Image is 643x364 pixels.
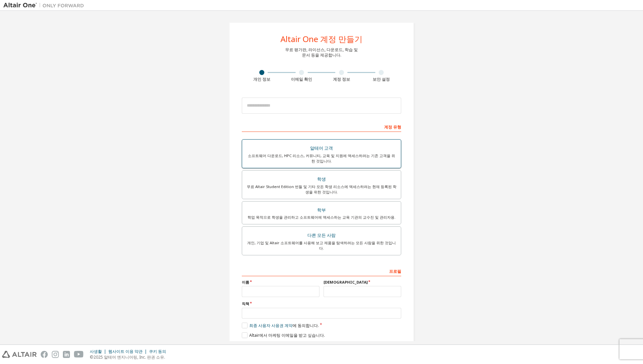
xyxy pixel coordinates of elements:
div: 계정 정보 [321,77,362,82]
img: linkedin.svg [63,351,70,358]
div: 개인, 기업 및 Altair 소프트웨어를 사용해 보고 제품을 탐색하려는 모든 사람을 위한 것입니다. [246,240,397,251]
label: Altair에서 마케팅 이메일을 받고 싶습니다. [242,332,325,338]
div: 무료 Altair Student Edition 번들 및 기타 모든 학생 리소스에 액세스하려는 현재 등록된 학생을 위한 것입니다. [246,184,397,195]
div: 쿠키 동의 [149,349,170,354]
div: 이메일 확인 [282,77,322,82]
label: 에 동의합니다. [242,323,319,328]
a: 최종 사용자 사용권 계약 [249,323,293,328]
p: © [90,354,170,360]
img: facebook.svg [41,351,48,358]
div: 학생 [246,175,397,184]
div: Altair One 계정 만들기 [280,35,363,43]
label: [DEMOGRAPHIC_DATA] [324,280,401,285]
img: instagram.svg [52,351,59,358]
div: 웹사이트 이용 약관 [108,349,149,354]
div: 프로필 [242,265,401,276]
div: 다른 모든 사람 [246,231,397,240]
div: 계정 유형 [242,121,401,132]
label: 이름 [242,280,319,285]
img: altair_logo.svg [2,351,37,358]
div: 보안 설정 [362,77,402,82]
font: 2025 알테어 엔지니어링, Inc. 판권 소유. [93,354,165,360]
div: 무료 평가판, 라이선스, 다운로드, 학습 및 문서 등을 제공합니다. [285,47,358,58]
img: 알테어 원 [3,2,87,9]
div: 사생활 [90,349,108,354]
div: 학부 [246,206,397,215]
img: youtube.svg [74,351,84,358]
label: 직책 [242,301,401,306]
div: 학업 목적으로 학생을 관리하고 소프트웨어에 액세스하는 교육 기관의 교수진 및 관리자용. [246,215,397,220]
div: 소프트웨어 다운로드, HPC 리소스, 커뮤니티, 교육 및 지원에 액세스하려는 기존 고객을 위한 것입니다. [246,153,397,164]
div: 개인 정보 [242,77,282,82]
div: 알테어 고객 [246,144,397,153]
